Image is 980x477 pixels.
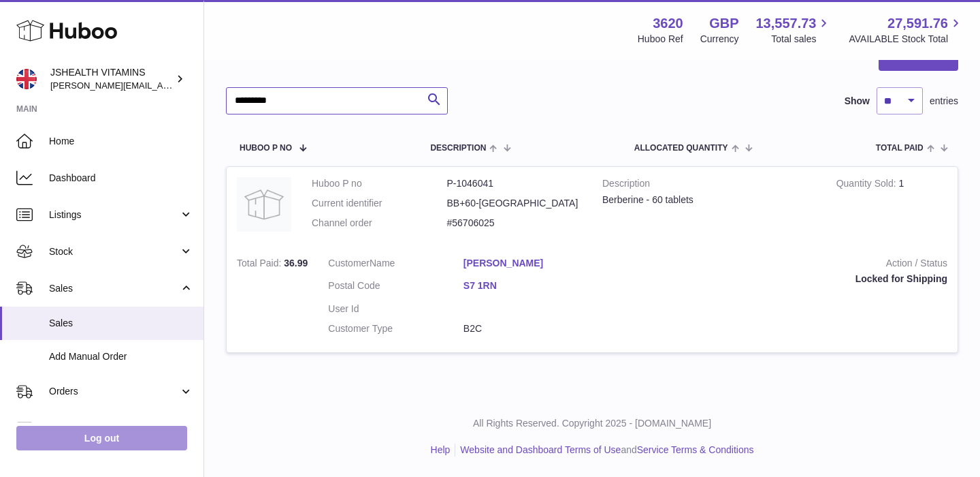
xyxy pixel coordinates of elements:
[755,14,832,46] a: 13,557.73 Total sales
[49,317,193,330] span: Sales
[460,444,621,455] a: Website and Dashboard Terms of Use
[638,33,683,46] div: Huboo Ref
[447,197,583,210] dd: BB+60-[GEOGRAPHIC_DATA]
[876,144,924,153] span: Total paid
[455,444,753,457] li: and
[602,177,816,194] strong: Description
[447,217,583,230] dd: #56706025
[709,14,738,33] strong: GBP
[634,144,728,153] span: ALLOCATED Quantity
[16,69,37,89] img: francesca@jshealthvitamins.com
[328,322,463,335] dt: Customer Type
[849,14,964,46] a: 27,591.76 AVAILABLE Stock Total
[771,33,832,46] span: Total sales
[755,14,816,33] span: 13,557.73
[312,177,447,190] dt: Huboo P no
[463,257,599,270] a: [PERSON_NAME]
[49,245,179,258] span: Stock
[653,14,683,33] strong: 3620
[836,178,899,192] strong: Quantity Sold
[845,95,870,108] label: Show
[16,426,187,450] a: Log out
[637,444,754,455] a: Service Terms & Conditions
[700,33,739,46] div: Currency
[328,303,463,316] dt: User Id
[240,144,292,153] span: Huboo P no
[237,258,284,272] strong: Total Paid
[602,194,816,206] div: Berberine - 60 tablets
[284,258,308,268] span: 36.99
[430,144,486,153] span: Description
[463,322,599,335] dd: B2C
[49,282,179,295] span: Sales
[237,177,291,232] img: no-photo.jpg
[619,273,947,286] div: Locked for Shipping
[49,172,193,185] span: Dashboard
[215,417,969,430] p: All Rights Reserved. Copyright 2025 - [DOMAIN_NAME]
[328,279,463,296] dt: Postal Code
[849,33,964,46] span: AVAILABLE Stock Total
[328,257,463,273] dt: Name
[49,422,193,435] span: Usage
[447,177,583,190] dd: P-1046041
[930,95,958,108] span: entries
[49,209,179,221] span: Listings
[49,385,179,398] span: Orders
[50,66,173,92] div: JSHEALTH VITAMINS
[619,257,947,273] strong: Action / Status
[312,217,447,230] dt: Channel order
[431,444,451,455] a: Help
[328,258,370,268] span: Customer
[49,350,193,363] span: Add Manual Order
[50,80,273,91] span: [PERSON_NAME][EMAIL_ADDRESS][DOMAIN_NAME]
[887,14,948,33] span: 27,591.76
[463,279,599,292] a: S7 1RN
[826,167,958,247] td: 1
[49,135,193,148] span: Home
[312,197,447,210] dt: Current identifier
